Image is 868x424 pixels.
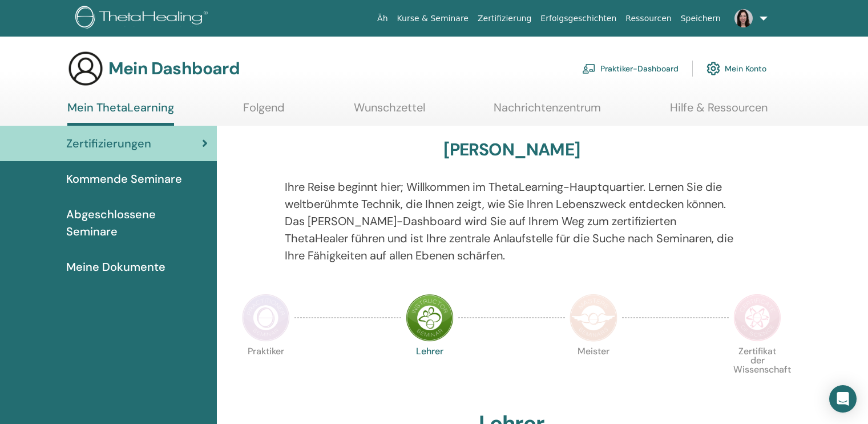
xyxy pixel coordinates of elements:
[243,101,285,123] a: Folgend
[67,50,104,87] img: generic-user-icon.jpg
[66,259,165,274] font: Meine Dokumente
[406,294,454,342] img: Lehrer
[676,8,725,29] a: Speichern
[733,294,781,342] img: Zertifikat der Wissenschaft
[733,345,791,375] font: Zertifikat der Wissenschaft
[108,57,240,79] font: Mein Dashboard
[393,8,473,29] a: Kurse & Seminare
[600,64,679,74] font: Praktiker-Dashboard
[578,345,609,357] font: Meister
[66,171,182,186] font: Kommende Seminare
[285,179,733,263] font: Ihre Reise beginnt hier; Willkommen im ThetaLearning-Hauptquartier. Lernen Sie die weltberühmte T...
[621,8,676,29] a: Ressourcen
[243,100,285,115] font: Folgend
[397,14,469,23] font: Kurse & Seminare
[354,100,425,115] font: Wunschzettel
[625,14,671,23] font: Ressourcen
[67,101,174,126] a: Mein ThetaLearning
[75,6,212,31] img: logo.png
[416,345,443,357] font: Lehrer
[725,64,766,74] font: Mein Konto
[670,100,768,115] font: Hilfe & Ressourcen
[570,294,617,342] img: Master
[66,136,151,151] font: Zertifizierungen
[582,56,679,81] a: Praktiker-Dashboard
[734,9,753,27] img: default.jpg
[354,101,425,123] a: Wunschzettel
[248,345,284,357] font: Praktiker
[242,294,290,342] img: Praktiker
[706,56,766,81] a: Mein Konto
[582,63,596,74] img: chalkboard-teacher.svg
[536,8,621,29] a: Erfolgsgeschichten
[681,14,721,23] font: Speichern
[67,100,174,115] font: Mein ThetaLearning
[670,101,768,123] a: Hilfe & Ressourcen
[494,100,601,115] font: Nachrichtenzentrum
[494,101,601,123] a: Nachrichtenzentrum
[478,14,531,23] font: Zertifizierung
[540,14,616,23] font: Erfolgsgeschichten
[706,59,720,78] img: cog.svg
[829,385,857,413] div: Öffnen Sie den Intercom Messenger
[66,207,156,239] font: Abgeschlossene Seminare
[377,14,387,23] font: Äh
[373,8,392,29] a: Äh
[443,138,580,161] font: [PERSON_NAME]
[473,8,536,29] a: Zertifizierung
